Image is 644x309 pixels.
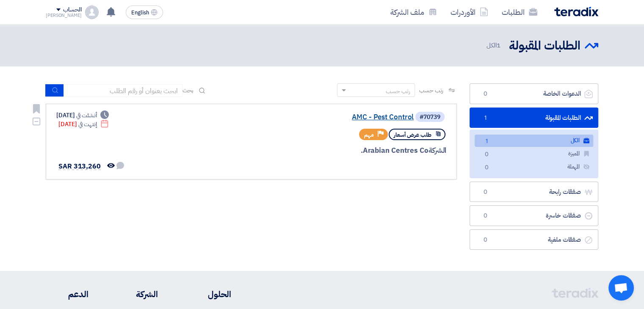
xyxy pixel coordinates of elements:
[495,2,544,22] a: الطلبات
[608,275,634,301] a: Open chat
[183,288,231,301] li: الحلول
[554,7,598,17] img: Teradix logo
[420,114,440,120] div: #70739
[470,83,598,104] a: الدعوات الخاصة0
[76,111,97,120] span: أنشئت في
[470,205,598,226] a: صفقات خاسرة0
[497,41,500,50] span: 1
[470,229,598,250] a: صفقات ملغية0
[481,137,492,146] span: 1
[46,13,82,18] div: [PERSON_NAME]
[58,161,101,171] span: SAR 313,260
[475,148,593,160] a: المميزة
[475,161,593,173] a: المهملة
[384,2,444,22] a: ملف الشركة
[480,90,490,98] span: 0
[126,6,163,19] button: English
[114,288,158,301] li: الشركة
[486,41,502,50] span: الكل
[63,6,81,14] div: الحساب
[386,87,410,96] div: رتب حسب
[419,86,443,95] span: رتب حسب
[78,120,97,129] span: إنتهت في
[480,188,490,196] span: 0
[64,84,182,97] input: ابحث بعنوان أو رقم الطلب
[509,38,580,54] h2: الطلبات المقبولة
[475,135,593,147] a: الكل
[46,288,88,301] li: الدعم
[85,6,99,19] img: profile_test.png
[481,163,492,172] span: 0
[364,131,374,139] span: مهم
[428,145,447,156] span: الشركة
[444,2,495,22] a: الأوردرات
[243,145,446,156] div: Arabian Centres Co.
[480,236,490,244] span: 0
[480,114,490,122] span: 1
[394,131,431,139] span: طلب عرض أسعار
[470,182,598,202] a: صفقات رابحة0
[58,120,109,129] div: [DATE]
[131,10,149,16] span: English
[470,108,598,128] a: الطلبات المقبولة1
[56,111,109,120] div: [DATE]
[481,150,492,159] span: 0
[244,113,414,121] a: AMC - Pest Control
[480,212,490,220] span: 0
[182,86,193,95] span: بحث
